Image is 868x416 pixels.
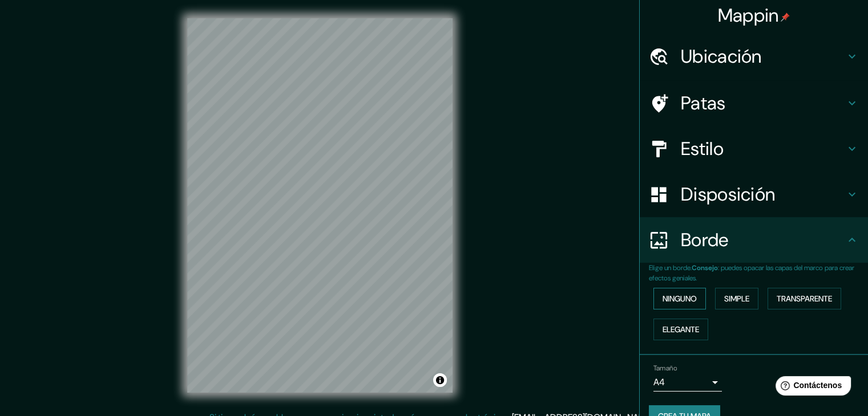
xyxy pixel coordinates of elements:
font: Consejo [692,263,718,272]
button: Simple [715,288,758,309]
font: Elegante [663,324,699,335]
font: Ubicación [681,44,762,68]
button: Activar o desactivar atribución [433,373,447,387]
font: Elige un borde. [649,263,692,272]
font: Tamaño [653,364,677,373]
button: Ninguno [653,288,706,309]
font: Estilo [681,137,724,161]
button: Elegante [653,319,708,340]
img: pin-icon.png [781,13,790,22]
font: A4 [653,376,665,388]
div: A4 [653,373,722,391]
div: Ubicación [640,34,868,79]
div: Borde [640,217,868,263]
font: Mappin [718,3,779,27]
iframe: Lanzador de widgets de ayuda [766,372,855,403]
font: Borde [681,228,729,252]
canvas: Mapa [187,18,453,393]
div: Patas [640,80,868,126]
font: Disposición [681,182,775,206]
font: Simple [724,293,749,304]
button: Transparente [768,288,841,309]
font: : puedes opacar las capas del marco para crear efectos geniales. [649,263,854,283]
div: Disposición [640,172,868,217]
font: Patas [681,91,726,115]
font: Ninguno [663,293,697,304]
font: Transparente [777,293,832,304]
div: Estilo [640,126,868,172]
